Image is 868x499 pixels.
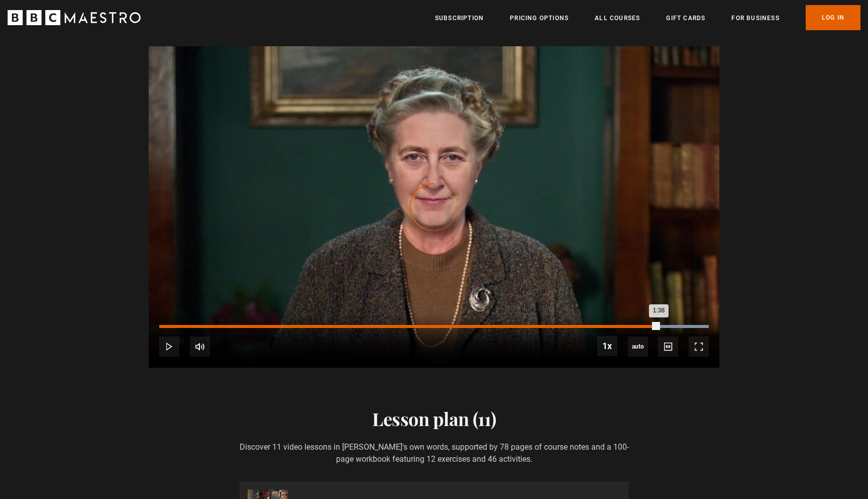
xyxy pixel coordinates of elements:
a: Pricing Options [510,13,569,23]
button: Mute [190,337,210,357]
a: Log In [806,5,860,30]
nav: Primary [435,5,860,30]
div: Current quality: 720p [628,337,648,357]
span: auto [628,337,648,357]
a: All Courses [595,13,640,23]
a: Subscription [435,13,484,23]
div: Progress Bar [159,325,709,328]
h2: Lesson plan (11) [240,408,629,429]
a: For business [731,13,779,23]
p: Discover 11 video lessons in [PERSON_NAME]'s own words, supported by 78 pages of course notes and... [240,441,629,465]
button: Captions [658,337,678,357]
button: Playback Rate [597,336,617,356]
svg: BBC Maestro [8,10,141,25]
button: Fullscreen [689,337,709,357]
a: Gift Cards [666,13,705,23]
video-js: Video Player [149,46,719,368]
button: Play [159,337,179,357]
